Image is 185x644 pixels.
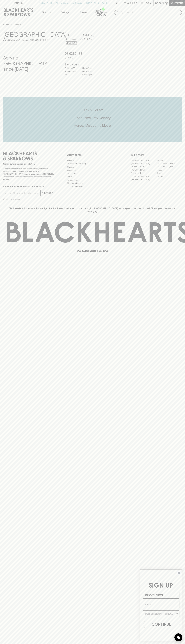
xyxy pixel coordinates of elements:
[74,6,93,18] a: Stores
[171,2,183,5] p: Checkout
[6,38,50,41] p: Set [GEOGRAPHIC_DATA] as your local store
[143,592,179,599] input: Name
[131,175,156,178] a: [GEOGRAPHIC_DATA]
[3,31,58,38] h3: [GEOGRAPHIC_DATA]
[176,611,178,617] button: Show Options
[3,55,58,72] h4: Serving [GEOGRAPHIC_DATA] since [DATE]
[65,62,120,67] h6: Store Hours
[67,162,118,165] a: Business & Bulk Gifting
[67,169,118,172] a: Contact Us
[67,172,118,175] a: Gift Cards
[177,636,180,639] img: bubble-icon
[121,10,180,15] input: Try "Pinot noir"
[156,162,182,165] a: [GEOGRAPHIC_DATA]
[156,165,182,168] a: [GEOGRAPHIC_DATA]
[29,173,53,175] strong: Liquor License #32064953
[156,159,182,162] a: Braddon
[143,621,179,628] button: CONTINUE
[177,571,181,575] button: Close dialog
[56,6,74,18] a: Tastings
[65,33,120,41] h5: [STREET_ADDRESS] , Brunswick VIC 3057
[41,190,54,196] button: SUBSCRIBE
[3,163,54,165] p: Sibling owned and run since [DATE]
[156,172,182,175] a: Geelong
[3,97,182,142] div: Call to action block
[3,123,182,128] h5: Across Melbourne Metro
[80,11,87,14] p: Stores
[67,185,118,188] a: Terms & Conditions
[82,70,95,73] p: 11am - 9pm
[67,175,118,178] a: FAQ's
[11,23,19,26] a: STORES
[67,154,118,157] p: OTHER AREAS
[3,116,182,120] h5: Uber Same-Day Delivery
[67,159,118,162] a: Bottle Drop FAQ's
[131,178,156,181] a: [GEOGRAPHIC_DATA]
[5,191,40,195] input: e.g. jane@blackheartsandsparrows.com.au
[127,2,137,5] p: Wishlist
[3,167,54,181] p: It is against the law to sell or supply alcohol to, or to obtain alcohol on behalf of a person un...
[3,23,9,26] a: HOME
[156,168,182,172] a: Fitzroy
[156,175,182,178] a: Prahran
[131,162,156,165] a: [GEOGRAPHIC_DATA]
[3,108,182,112] h5: Click & Collect
[166,2,167,4] p: 0
[65,67,78,70] p: SUN - WED
[82,67,95,70] p: 11am - 8pm
[149,583,173,589] span: SIGN UP
[5,207,180,213] p: Blackhearts & Sparrows acknowledges the traditional Custodians of land throughout [GEOGRAPHIC_DAT...
[131,154,182,157] p: OUR STORES
[131,159,156,162] a: [GEOGRAPHIC_DATA]
[42,192,53,195] p: SUBSCRIBE
[131,165,156,168] a: Brunswick West
[131,168,156,172] a: [PERSON_NAME]
[65,70,78,73] p: THURS - FRI
[65,52,120,56] h5: 03 9380 1831
[145,611,176,617] input: I wanna know more about...
[37,6,56,18] button: Shop
[67,165,118,169] a: Careers
[137,567,185,644] div: FLYOUT Form
[145,2,151,5] p: Login
[65,41,78,45] a: Directions
[155,2,162,5] p: $0.00
[67,178,118,182] a: Privacy Policy
[65,73,78,76] p: SAT
[42,11,47,14] p: Shop
[14,2,23,5] p: FIND US
[3,185,54,188] p: Subscribe to The Blackhearts Newsletter
[65,56,73,59] a: Call
[3,198,54,200] p: We will never spam you
[61,11,69,14] p: Tastings
[67,182,118,185] a: Shipping Information
[82,73,95,76] p: 10am - 9pm
[143,601,179,608] input: Email
[131,172,156,175] a: Fitzroy North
